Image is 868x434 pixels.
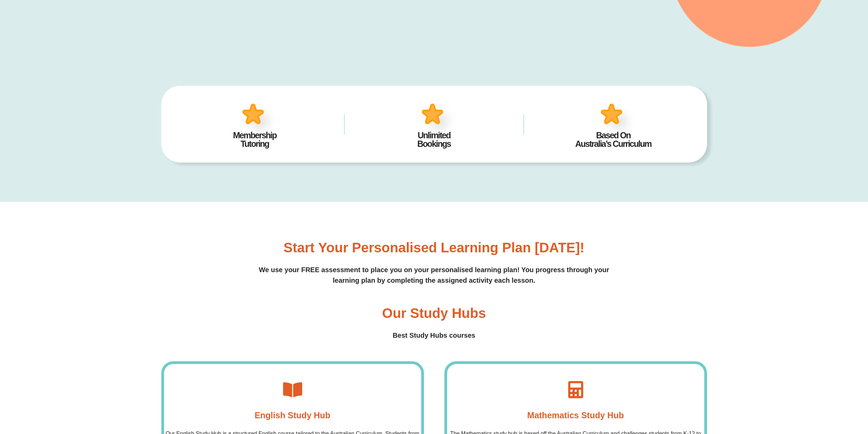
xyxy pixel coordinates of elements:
[534,131,693,148] h4: Based On Australia’s Curriculum
[161,265,707,286] p: We use your FREE assessment to place you on your personalised learning plan! You progress through...
[382,306,486,320] h3: Our Study Hubs
[754,357,868,434] iframe: Chat Widget
[176,131,334,148] h4: Membership Tutoring
[527,408,624,422] h4: Mathematics Study Hub
[161,330,707,341] h4: Best Study Hubs courses
[254,408,330,422] h4: English Study Hub​
[355,131,513,148] h4: Unlimited Bookings
[283,241,584,254] h3: Start your personalised learning plan [DATE]!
